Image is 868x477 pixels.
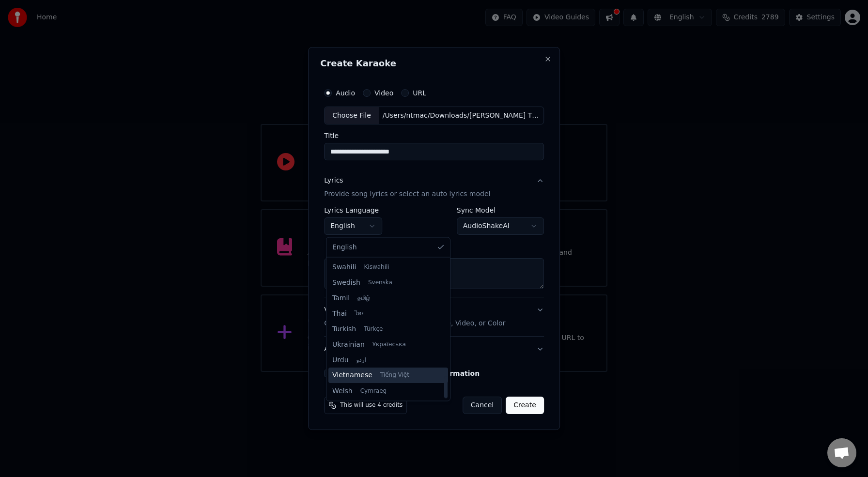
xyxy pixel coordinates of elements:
span: Kiswahili [364,263,389,271]
span: English [332,243,357,252]
span: Swedish [332,278,360,288]
span: தமிழ் [357,294,370,302]
span: اردو [356,356,366,364]
span: Turkish [332,324,356,334]
span: Tamil [332,293,350,303]
span: Urdu [332,355,349,365]
span: Cymraeg [360,387,387,395]
span: Ukrainian [332,340,365,350]
span: Türkçe [364,325,383,333]
span: Vietnamese [332,371,372,381]
span: Welsh [332,386,353,396]
span: Thai [332,309,347,319]
span: Українська [372,341,406,349]
span: Swahili [332,262,356,272]
span: ไทย [355,310,365,318]
span: Svenska [368,279,392,287]
span: Tiếng Việt [380,372,409,380]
